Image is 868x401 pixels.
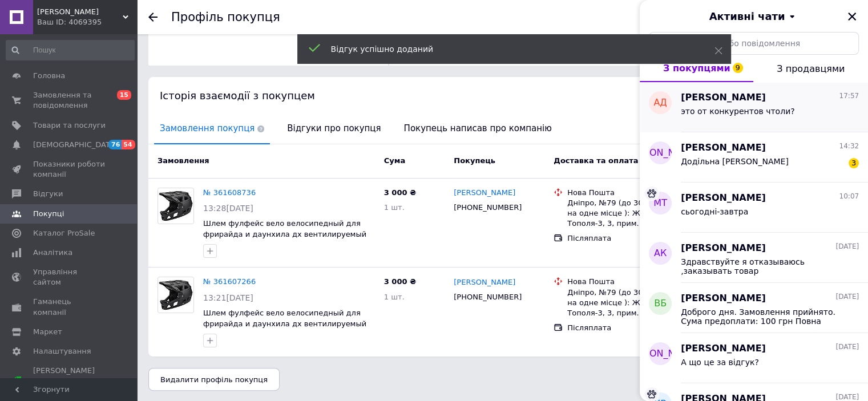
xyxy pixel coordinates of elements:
[839,192,859,201] span: 10:07
[203,293,253,302] span: 13:21[DATE]
[451,200,524,215] div: [PHONE_NUMBER]
[33,120,106,131] span: Товари та послуги
[681,342,766,355] span: [PERSON_NAME]
[33,90,106,111] span: Замовлення та повідомлення
[451,290,524,305] div: [PHONE_NUMBER]
[158,188,194,224] a: Фото товару
[623,347,699,361] span: [PERSON_NAME]
[37,17,137,27] div: Ваш ID: 4069395
[567,323,661,333] div: Післяплата
[384,188,416,197] span: 3 000 ₴
[681,207,748,216] span: сьогодні-завтра
[203,204,253,213] span: 13:28[DATE]
[777,63,845,74] span: З продавцями
[33,297,106,317] span: Гаманець компанії
[733,63,743,73] span: 9
[6,40,135,60] input: Пошук
[653,197,667,210] span: МТ
[160,375,268,384] span: Видалити профіль покупця
[640,55,753,82] button: З покупцями9
[33,267,106,287] span: Управління сайтом
[158,156,209,165] span: Замовлення
[384,293,405,301] span: 1 шт.
[654,297,667,310] span: ВБ
[681,292,766,305] span: [PERSON_NAME]
[681,257,843,276] span: Здравствуйте я отказываюсь ,заказывать товар
[835,342,859,352] span: [DATE]
[454,156,495,165] span: Покупець
[158,277,194,313] a: Фото товару
[171,10,280,24] h1: Профіль покупця
[681,358,759,367] span: А що це за відгук?
[845,10,859,23] button: Закрити
[835,292,859,302] span: [DATE]
[117,90,131,100] span: 15
[33,189,63,199] span: Відгуки
[653,96,667,110] span: АД
[567,198,661,229] div: Дніпро, №79 (до 30 кг на одне місце ): Ж/М Тополя-3, 3, прим. 137
[681,192,766,205] span: [PERSON_NAME]
[154,114,270,143] span: Замовлення покупця
[148,13,158,22] div: Повернутися назад
[640,132,868,183] button: [PERSON_NAME][PERSON_NAME]14:32Додільна [PERSON_NAME]3
[663,63,730,74] span: З покупцями
[33,327,62,337] span: Маркет
[681,91,766,104] span: [PERSON_NAME]
[108,140,122,149] span: 76
[33,209,64,219] span: Покупці
[567,233,661,244] div: Післяплата
[33,248,72,258] span: Аналітика
[567,287,661,319] div: Дніпро, №79 (до 30 кг на одне місце ): Ж/М Тополя-3, 3, прим. 137
[839,91,859,101] span: 17:57
[281,114,386,143] span: Відгуки про покупця
[681,242,766,255] span: [PERSON_NAME]
[33,228,95,238] span: Каталог ProSale
[384,277,416,286] span: 3 000 ₴
[454,188,515,199] a: [PERSON_NAME]
[203,219,366,249] a: Шлем фулфейс вело велосипедный для фрирайда и даунхила дх вентилируемый черный L
[384,156,405,165] span: Cума
[567,188,661,198] div: Нова Пошта
[33,71,65,81] span: Головна
[33,140,118,150] span: [DEMOGRAPHIC_DATA]
[681,107,795,116] span: это от конкурентов чтоли?
[33,366,106,397] span: [PERSON_NAME] та рахунки
[33,346,91,357] span: Налаштування
[835,242,859,252] span: [DATE]
[398,114,558,143] span: Покупець написав про компанію
[623,147,699,160] span: [PERSON_NAME]
[158,188,193,224] img: Фото товару
[158,277,193,313] img: Фото товару
[554,156,638,165] span: Доставка та оплата
[672,9,836,24] button: Активні чати
[148,368,280,391] button: Видалити профіль покупця
[640,233,868,283] button: АК[PERSON_NAME][DATE]Здравствуйте я отказываюсь ,заказывать товар
[37,7,123,17] span: Oksi
[753,55,868,82] button: З продавцями
[849,158,859,168] span: 3
[649,32,859,55] input: Пошук чату або повідомлення
[654,247,667,260] span: АК
[709,9,785,24] span: Активні чати
[640,183,868,233] button: МТ[PERSON_NAME]10:07сьогодні-завтра
[331,43,686,55] div: Відгук успішно доданий
[160,90,315,102] span: Історія взаємодії з покупцем
[640,333,868,383] button: [PERSON_NAME][PERSON_NAME][DATE]А що це за відгук?
[203,309,366,338] a: Шлем фулфейс вело велосипедный для фрирайда и даунхила дх вентилируемый черный L
[681,141,766,155] span: [PERSON_NAME]
[681,307,843,326] span: Доброго дня. Замовлення прийнято. Сума предоплати: 100 грн Повна Сума: 888 грн. Реквізити для опл...
[203,188,256,197] a: № 361608736
[640,82,868,132] button: АД[PERSON_NAME]17:57это от конкурентов чтоли?
[681,157,789,166] span: Додільна [PERSON_NAME]
[384,203,405,212] span: 1 шт.
[33,159,106,180] span: Показники роботи компанії
[839,141,859,151] span: 14:32
[640,283,868,333] button: ВБ[PERSON_NAME][DATE]Доброго дня. Замовлення прийнято. Сума предоплати: 100 грн Повна Сума: 888 г...
[203,277,256,286] a: № 361607266
[122,140,135,149] span: 54
[567,277,661,287] div: Нова Пошта
[454,277,515,288] a: [PERSON_NAME]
